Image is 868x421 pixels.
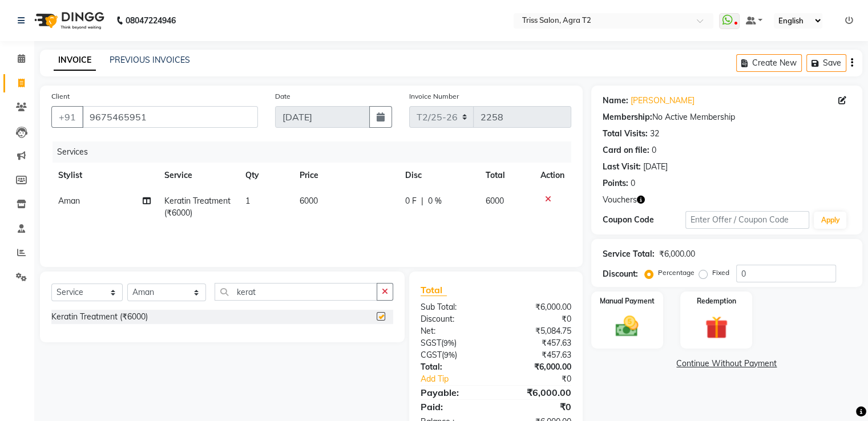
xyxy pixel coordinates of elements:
input: Search by Name/Mobile/Email/Code [82,106,258,128]
label: Client [51,91,70,102]
div: 0 [652,144,656,156]
button: Apply [814,212,846,229]
label: Percentage [658,268,695,278]
img: logo [29,5,107,37]
div: ₹6,000.00 [496,361,580,373]
div: Keratin Treatment (₹6000) [51,311,148,323]
div: ₹457.63 [496,349,580,361]
div: Payable: [412,386,496,399]
div: Membership: [603,111,652,123]
div: No Active Membership [603,111,851,123]
span: Vouchers [603,194,637,206]
label: Date [275,91,290,102]
div: ₹6,000.00 [659,248,695,260]
div: Card on file: [603,144,649,156]
div: ₹0 [510,373,579,385]
div: Discount: [603,268,638,280]
span: 9% [444,350,455,359]
th: Disc [398,163,479,188]
span: 1 [245,196,250,206]
button: +91 [51,106,83,128]
span: Total [421,284,447,296]
span: 9% [443,338,454,347]
div: Net: [412,325,496,337]
th: Action [534,163,571,188]
div: ₹0 [496,313,580,325]
label: Redemption [697,296,736,306]
span: SGST [421,338,441,348]
div: 32 [650,128,659,140]
th: Price [293,163,398,188]
div: Service Total: [603,248,655,260]
div: Total Visits: [603,128,648,140]
label: Invoice Number [409,91,459,102]
th: Stylist [51,163,158,188]
div: [DATE] [643,161,668,173]
a: [PERSON_NAME] [631,95,695,107]
div: Services [53,141,580,163]
input: Search or Scan [215,283,377,301]
div: ( ) [412,337,496,349]
span: CGST [421,350,442,360]
div: Paid: [412,400,496,414]
div: 0 [631,177,635,189]
a: PREVIOUS INVOICES [110,55,190,65]
label: Fixed [712,268,729,278]
button: Create New [736,54,802,72]
div: Last Visit: [603,161,641,173]
a: Add Tip [412,373,510,385]
div: ₹0 [496,400,580,414]
div: ₹457.63 [496,337,580,349]
div: Coupon Code [603,214,685,226]
div: Discount: [412,313,496,325]
span: 6000 [300,196,318,206]
span: Aman [58,196,80,206]
span: Keratin Treatment (₹6000) [164,196,231,218]
img: _cash.svg [608,313,645,339]
div: ( ) [412,349,496,361]
div: Points: [603,177,628,189]
div: Sub Total: [412,301,496,313]
button: Save [806,54,846,72]
input: Enter Offer / Coupon Code [685,211,810,229]
th: Total [479,163,534,188]
a: INVOICE [54,50,96,71]
div: ₹6,000.00 [496,301,580,313]
span: 6000 [486,196,504,206]
div: ₹5,084.75 [496,325,580,337]
th: Qty [239,163,293,188]
span: 0 F [405,195,417,207]
div: Name: [603,95,628,107]
img: _gift.svg [698,313,735,342]
b: 08047224946 [126,5,176,37]
a: Continue Without Payment [594,358,860,370]
div: ₹6,000.00 [496,386,580,399]
div: Total: [412,361,496,373]
span: | [421,195,423,207]
th: Service [158,163,239,188]
span: 0 % [428,195,442,207]
label: Manual Payment [600,296,655,306]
